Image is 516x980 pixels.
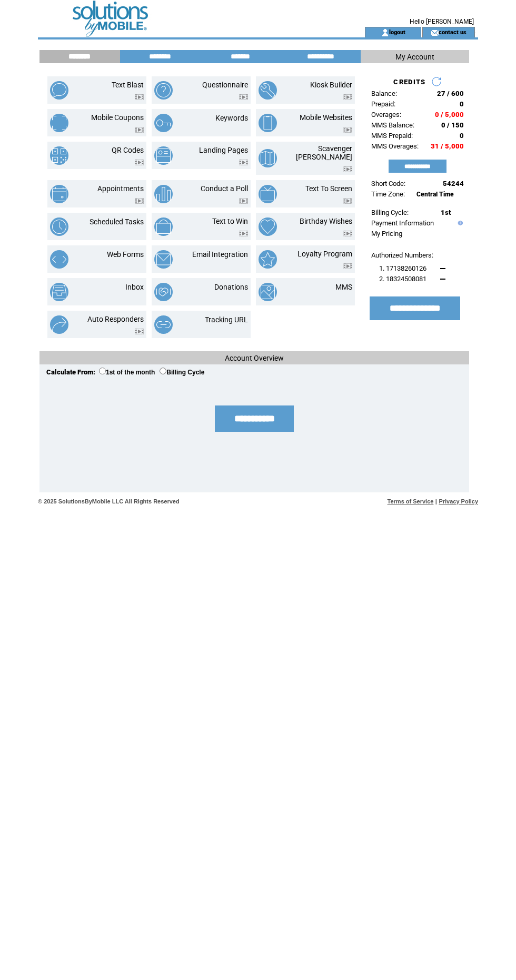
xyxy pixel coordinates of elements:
span: CREDITS [393,78,425,86]
label: Billing Cycle [160,369,204,376]
img: video.png [135,160,144,165]
a: Web Forms [107,250,144,259]
img: video.png [343,166,352,172]
a: Privacy Policy [439,498,478,504]
a: Questionnaire [202,81,248,89]
img: text-to-screen.png [259,185,277,203]
a: Text To Screen [305,184,352,193]
img: help.gif [455,221,463,225]
span: 0 / 5,000 [435,111,464,118]
img: qr-codes.png [50,146,68,165]
img: video.png [343,94,352,100]
a: Scavenger [PERSON_NAME] [296,144,352,161]
img: donations.png [154,283,173,301]
img: video.png [343,263,352,269]
span: 1. 17138260126 [379,264,426,272]
img: kiosk-builder.png [259,81,277,100]
a: Kiosk Builder [310,81,352,89]
span: 27 / 600 [437,90,464,97]
img: keywords.png [154,114,173,132]
a: Scheduled Tasks [90,217,144,226]
a: Text to Win [212,217,248,225]
img: mobile-websites.png [259,114,277,132]
a: Text Blast [112,81,144,89]
span: Billing Cycle: [371,209,409,216]
span: Prepaid: [371,100,395,108]
img: landing-pages.png [154,146,173,165]
img: birthday-wishes.png [259,217,277,236]
a: Email Integration [192,250,248,259]
span: Time Zone: [371,190,405,198]
span: 0 [460,132,464,140]
img: contact_us_icon.gif [431,28,439,37]
label: 1st of the month [99,369,155,376]
img: inbox.png [50,283,68,301]
a: Birthday Wishes [300,217,352,225]
a: Mobile Coupons [91,113,144,122]
img: account_icon.gif [381,28,389,37]
span: | [435,498,437,504]
img: scavenger-hunt.png [259,149,277,167]
a: Appointments [97,184,144,193]
img: text-to-win.png [154,217,173,236]
span: My Account [395,53,434,61]
img: video.png [239,231,248,236]
a: Auto Responders [87,315,144,323]
span: 54244 [443,180,464,187]
a: Conduct a Poll [201,184,248,193]
span: MMS Overages: [371,142,419,150]
a: Payment Information [371,219,434,227]
img: auto-responders.png [50,315,68,334]
span: 2. 18324508081 [379,275,426,283]
img: scheduled-tasks.png [50,217,68,236]
img: email-integration.png [154,250,173,269]
a: Tracking URL [205,315,248,324]
img: video.png [239,94,248,100]
img: video.png [343,127,352,133]
a: Terms of Service [388,498,434,504]
a: MMS [335,283,352,291]
a: logout [389,28,405,35]
img: appointments.png [50,185,68,203]
span: Short Code: [371,180,405,187]
img: mms.png [259,283,277,301]
span: 1st [441,209,451,216]
input: 1st of the month [99,368,106,374]
img: video.png [343,231,352,236]
img: conduct-a-poll.png [154,185,173,203]
a: Loyalty Program [297,250,352,258]
img: loyalty-program.png [259,250,277,269]
img: video.png [135,329,144,334]
a: Landing Pages [199,146,248,154]
a: Inbox [125,283,144,291]
img: video.png [343,198,352,204]
img: video.png [239,160,248,165]
a: Donations [214,283,248,291]
span: Overages: [371,111,401,118]
a: My Pricing [371,230,402,237]
span: Account Overview [225,354,284,362]
span: Balance: [371,90,397,97]
img: video.png [135,198,144,204]
img: video.png [135,94,144,100]
a: Keywords [215,114,248,122]
a: contact us [439,28,467,35]
span: © 2025 SolutionsByMobile LLC All Rights Reserved [38,498,180,504]
span: Authorized Numbers: [371,251,433,259]
span: Central Time [416,191,454,198]
span: Hello [PERSON_NAME] [410,18,474,25]
a: Mobile Websites [300,113,352,122]
img: web-forms.png [50,250,68,269]
img: video.png [135,127,144,133]
img: video.png [239,198,248,204]
span: Calculate From: [46,368,95,376]
a: QR Codes [112,146,144,154]
img: text-blast.png [50,81,68,100]
input: Billing Cycle [160,368,166,374]
img: tracking-url.png [154,315,173,334]
span: MMS Balance: [371,121,414,129]
img: questionnaire.png [154,81,173,100]
img: mobile-coupons.png [50,114,68,132]
span: MMS Prepaid: [371,132,413,140]
span: 0 [460,100,464,108]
